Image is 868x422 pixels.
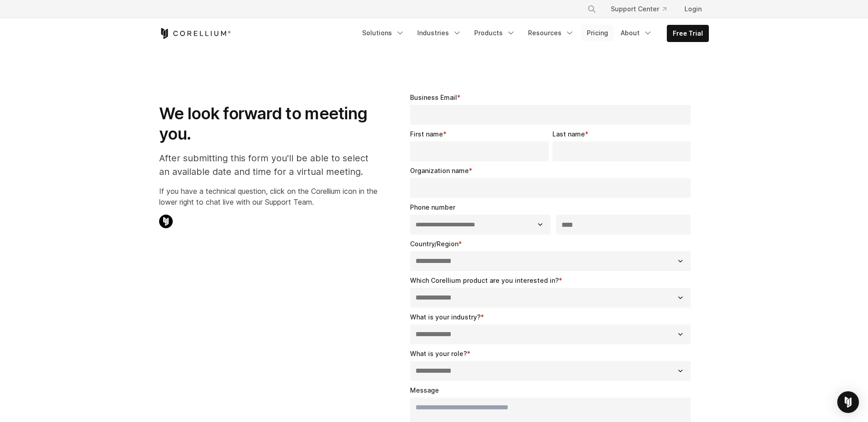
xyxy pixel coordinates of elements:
div: Open Intercom Messenger [837,391,859,413]
span: Message [410,386,439,394]
span: What is your role? [410,350,467,357]
p: If you have a technical question, click on the Corellium icon in the lower right to chat live wit... [159,186,377,207]
img: Corellium Chat Icon [159,215,173,228]
a: Pricing [581,25,613,41]
a: Support Center [604,1,674,17]
a: Corellium Home [159,28,231,39]
a: Resources [523,25,580,41]
a: Login [677,1,709,17]
a: Products [469,25,521,41]
span: Organization name [410,167,469,174]
span: First name [410,130,443,138]
h1: We look forward to meeting you. [159,103,377,144]
div: Navigation Menu [357,25,709,42]
button: Search [584,1,600,17]
span: Last name [552,130,585,138]
span: What is your industry? [410,313,481,321]
span: Country/Region [410,240,458,248]
a: Solutions [357,25,410,41]
a: Industries [412,25,467,41]
div: Navigation Menu [576,1,709,17]
p: After submitting this form you'll be able to select an available date and time for a virtual meet... [159,151,377,178]
span: Phone number [410,203,455,211]
span: Which Corellium product are you interested in? [410,277,559,284]
a: About [615,25,658,41]
span: Business Email [410,94,457,101]
a: Free Trial [667,25,708,42]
